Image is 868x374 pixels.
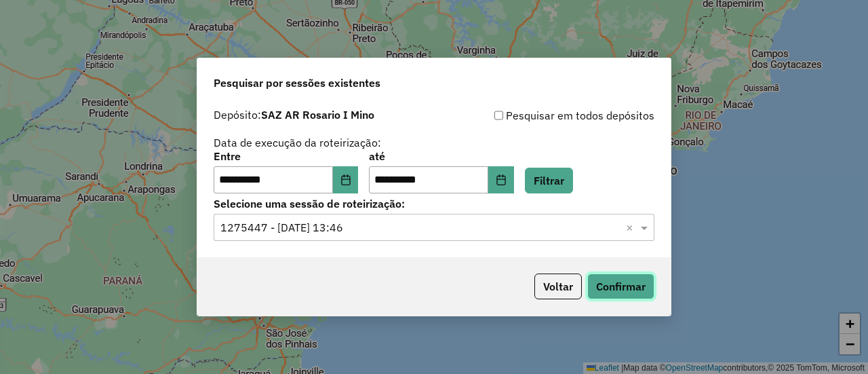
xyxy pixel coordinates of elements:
button: Choose Date [488,166,514,193]
button: Voltar [534,274,582,299]
button: Confirmar [587,274,654,299]
button: Choose Date [333,166,359,193]
button: Filtrar [525,168,573,193]
label: até [369,148,513,164]
label: Selecione uma sessão de roteirização: [214,195,654,212]
span: Pesquisar por sessões existentes [214,75,380,91]
div: Pesquisar em todos depósitos [434,107,654,124]
strong: SAZ AR Rosario I Mino [261,108,374,121]
label: Entre [214,148,358,164]
span: Clear all [626,219,637,236]
label: Depósito: [214,107,374,123]
label: Data de execução da roteirização: [214,134,381,151]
